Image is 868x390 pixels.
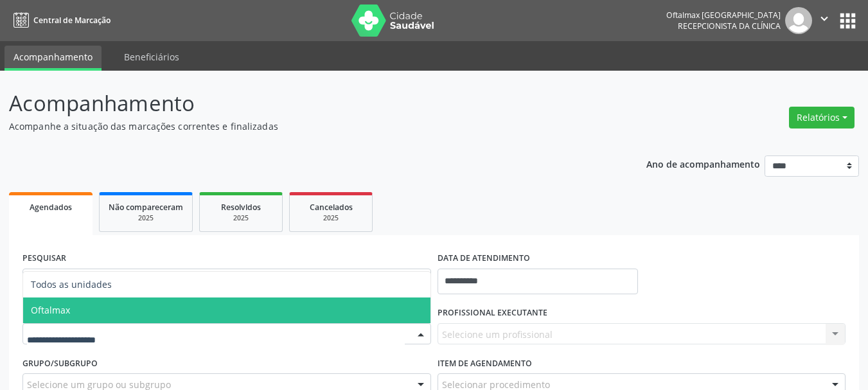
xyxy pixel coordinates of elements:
[837,10,859,32] button: apps
[22,353,98,373] label: Grupo/Subgrupo
[785,7,812,34] img: img
[646,155,760,172] p: Ano de acompanhamento
[666,10,781,21] div: Oftalmax [GEOGRAPHIC_DATA]
[115,46,188,68] a: Beneficiários
[209,213,273,223] div: 2025
[812,7,837,34] button: 
[789,107,855,129] button: Relatórios
[9,87,604,120] p: Acompanhamento
[109,213,183,223] div: 2025
[4,46,102,71] a: Acompanhamento
[221,202,261,213] span: Resolvidos
[31,304,70,316] span: Oftalmax
[310,202,353,213] span: Cancelados
[109,202,183,213] span: Não compareceram
[31,278,112,290] span: Todos as unidades
[678,21,781,31] span: Recepcionista da clínica
[9,10,111,31] a: Central de Marcação
[9,120,604,133] p: Acompanhe a situação das marcações correntes e finalizadas
[438,249,530,269] label: DATA DE ATENDIMENTO
[299,213,363,223] div: 2025
[817,12,831,26] i: 
[30,202,72,213] span: Agendados
[438,353,532,373] label: Item de agendamento
[33,15,111,26] span: Central de Marcação
[438,303,547,323] label: PROFISSIONAL EXECUTANTE
[22,249,66,269] label: PESQUISAR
